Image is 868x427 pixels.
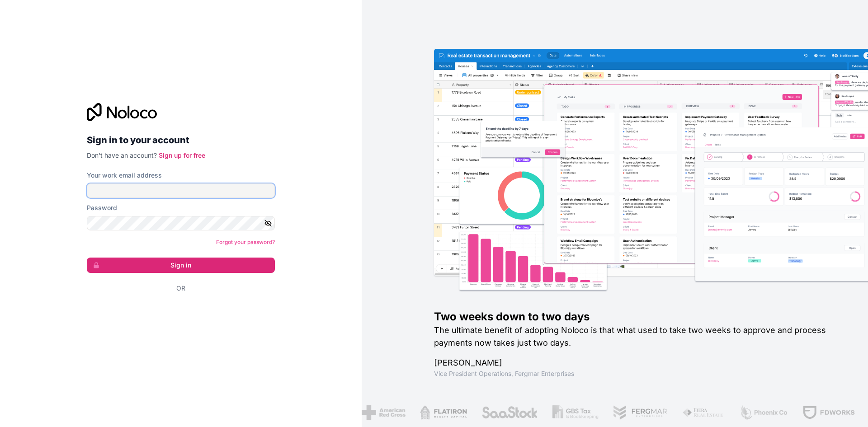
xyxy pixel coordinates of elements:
[87,216,275,230] input: Password
[359,405,403,420] img: /assets/american-red-cross-BAupjrZR.png
[550,405,596,420] img: /assets/gbstax-C-GtDUiK.png
[159,151,205,159] a: Sign up for free
[87,183,275,198] input: Email address
[176,284,185,293] span: Or
[610,405,665,420] img: /assets/fergmar-CudnrXN5.png
[87,132,275,148] h2: Sign in to your account
[87,258,275,273] button: Sign in
[736,405,785,420] img: /assets/phoenix-BREaitsQ.png
[216,239,275,245] a: Forgot your password?
[434,324,839,349] h2: The ultimate benefit of adopting Noloco is that what used to take two weeks to approve and proces...
[434,369,839,378] h1: Vice President Operations , Fergmar Enterprises
[87,171,162,180] label: Your work email address
[434,310,839,324] h1: Two weeks down to two days
[87,203,117,212] label: Password
[800,405,853,420] img: /assets/fdworks-Bi04fVtw.png
[679,405,722,420] img: /assets/fiera-fwj2N5v4.png
[417,405,464,420] img: /assets/flatiron-C8eUkumj.png
[87,151,157,159] span: Don't have an account?
[82,303,272,323] iframe: Sign in with Google Button
[479,405,536,420] img: /assets/saastock-C6Zbiodz.png
[434,357,839,369] h1: [PERSON_NAME]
